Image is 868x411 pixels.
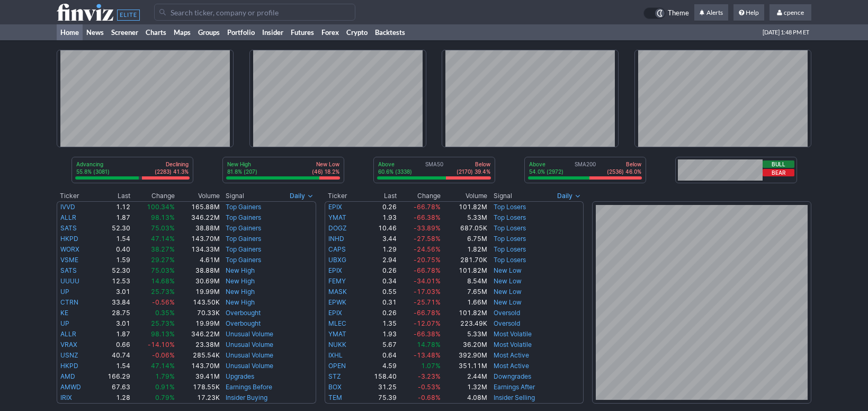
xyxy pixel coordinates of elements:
a: HKPD [60,362,78,370]
span: 1.07% [421,362,441,370]
a: IXHL [328,351,343,359]
span: 47.14% [151,362,175,370]
a: Screener [108,24,142,40]
td: 101.82M [441,201,488,212]
span: -33.89% [414,224,441,232]
td: 0.64 [360,350,398,361]
a: Help [733,4,764,21]
span: -66.78% [414,203,441,211]
a: ALLR [60,213,76,221]
div: SMA50 [377,160,491,176]
span: Daily [557,191,572,201]
span: 14.68% [151,277,175,285]
p: Above [378,160,412,168]
span: 98.13% [151,330,175,338]
a: Unusual Volume [226,362,273,370]
a: YMAT [328,330,346,338]
p: New Low [312,160,339,168]
td: 178.55K [175,382,220,392]
span: -27.58% [414,235,441,243]
span: -12.07% [414,319,441,327]
a: Crypto [343,24,371,40]
td: 38.88M [175,265,220,276]
p: (2170) 39.4% [457,168,490,175]
td: 0.40 [95,244,131,255]
td: 39.41M [175,371,220,382]
a: UP [60,319,69,327]
a: OPEN [328,362,346,370]
a: Oversold [494,319,520,327]
td: 0.26 [360,265,398,276]
a: Most Active [494,362,529,370]
td: 3.01 [95,287,131,297]
p: 81.8% (207) [227,168,257,175]
td: 0.55 [360,287,398,297]
a: Home [57,24,83,40]
span: -24.56% [414,245,441,253]
p: Below [607,160,641,168]
td: 143.70M [175,234,220,244]
th: Change [131,191,175,201]
a: UUUU [60,277,79,285]
span: -0.53% [418,383,441,391]
a: Overbought [226,319,261,327]
a: CTRN [60,298,78,306]
a: Top Gainers [226,213,261,221]
a: HKPD [60,235,78,243]
a: Unusual Volume [226,341,273,349]
a: WORX [60,245,79,253]
a: Most Volatile [494,341,532,349]
a: STZ [328,372,341,380]
td: 346.22M [175,329,220,339]
td: 285.54K [175,350,220,361]
a: CAPS [328,245,346,253]
a: Top Gainers [226,256,261,264]
a: UP [60,288,69,296]
td: 1.87 [95,212,131,223]
a: Overbought [226,309,261,317]
a: VSME [60,256,78,264]
td: 101.82M [441,265,488,276]
td: 2.44M [441,371,488,382]
td: 166.29 [95,371,131,382]
p: 54.0% (2972) [529,168,563,175]
a: Theme [643,7,689,19]
td: 351.11M [441,361,488,371]
button: Signals interval [287,191,316,201]
a: New High [226,277,255,285]
a: Backtests [371,24,409,40]
span: -3.23% [418,372,441,380]
a: Upgrades [226,372,254,380]
button: Bull [763,160,794,168]
a: New High [226,266,255,274]
a: TEM [328,394,342,401]
a: EPIX [328,266,342,274]
a: VRAX [60,341,77,349]
td: 19.99M [175,287,220,297]
p: New High [227,160,257,168]
span: 14.78% [417,341,441,349]
a: AMD [60,372,75,380]
td: 4.08M [441,392,488,404]
a: Insider Selling [494,394,535,401]
input: Search [154,4,355,21]
a: News [83,24,108,40]
td: 0.34 [360,276,398,287]
span: 0.35% [155,309,175,317]
a: EPWK [328,298,346,306]
span: -25.71% [414,298,441,306]
span: 98.13% [151,213,175,221]
td: 70.33K [175,308,220,318]
span: 0.79% [155,394,175,401]
td: 0.26 [360,201,398,212]
td: 67.63 [95,382,131,392]
a: Most Volatile [494,330,532,338]
a: Top Losers [494,245,526,253]
span: 75.03% [151,266,175,274]
a: MASK [328,288,347,296]
a: Earnings Before [226,383,272,391]
a: Top Losers [494,224,526,232]
td: 19.99M [175,318,220,329]
span: 29.27% [151,256,175,264]
span: -34.01% [414,277,441,285]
